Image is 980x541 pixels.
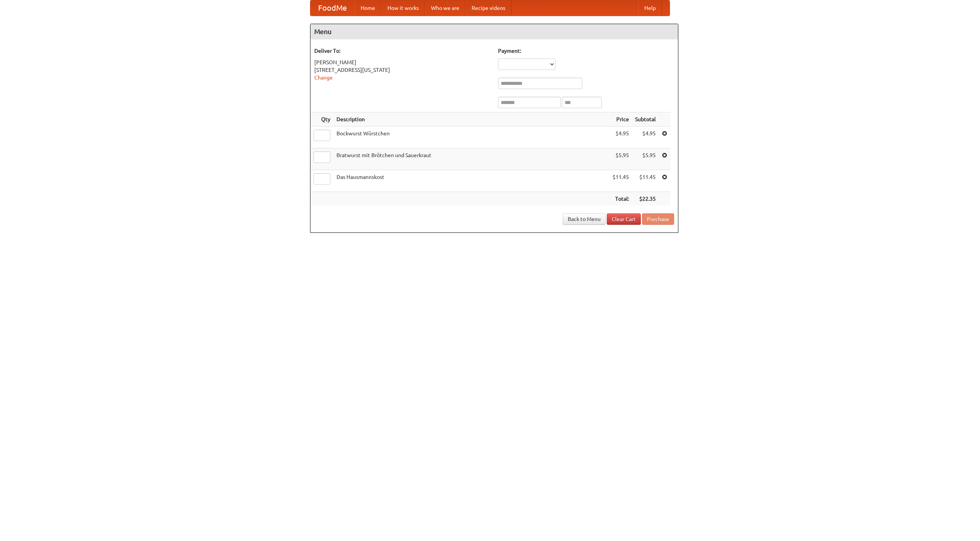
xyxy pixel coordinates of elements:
[607,213,641,225] a: Clear Cart
[609,112,632,127] th: Price
[381,0,425,16] a: How it works
[465,0,511,16] a: Recipe videos
[310,112,333,127] th: Qty
[314,47,490,55] h5: Deliver To:
[642,213,674,225] button: Purchase
[314,58,490,66] div: [PERSON_NAME]
[609,148,632,170] td: $5.95
[354,0,381,16] a: Home
[425,0,465,16] a: Who we are
[609,170,632,192] td: $11.45
[310,24,678,39] h4: Menu
[609,127,632,148] td: $4.95
[333,112,609,127] th: Description
[632,112,659,127] th: Subtotal
[632,127,659,148] td: $4.95
[638,0,662,16] a: Help
[498,47,674,55] h5: Payment:
[314,75,333,81] a: Change
[563,213,606,225] a: Back to Menu
[314,66,490,74] div: [STREET_ADDRESS][US_STATE]
[333,148,609,170] td: Bratwurst mit Brötchen und Sauerkraut
[609,192,632,206] th: Total:
[632,192,659,206] th: $22.35
[632,170,659,192] td: $11.45
[310,0,354,16] a: FoodMe
[333,170,609,192] td: Das Hausmannskost
[333,127,609,148] td: Bockwurst Würstchen
[632,148,659,170] td: $5.95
